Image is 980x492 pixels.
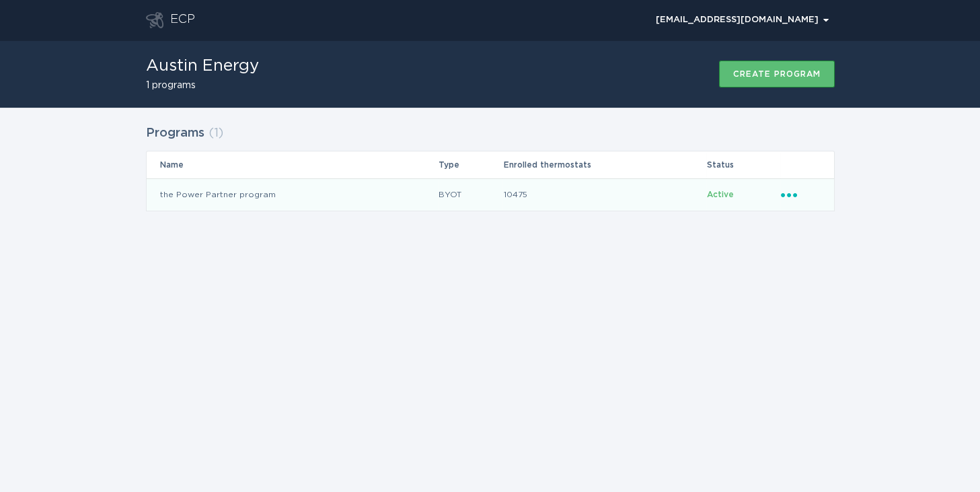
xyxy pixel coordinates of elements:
[147,151,438,178] th: Name
[656,16,829,24] div: [EMAIL_ADDRESS][DOMAIN_NAME]
[502,178,706,211] td: 10475
[650,10,835,30] div: Popover menu
[707,190,734,199] span: Active
[170,12,195,28] div: ECP
[438,151,503,178] th: Type
[502,151,706,178] th: Enrolled thermostats
[146,58,259,74] h1: Austin Energy
[147,178,438,211] td: the Power Partner program
[706,151,780,178] th: Status
[147,151,834,178] tr: Table Headers
[733,70,821,78] div: Create program
[146,81,259,90] h2: 1 programs
[146,121,204,145] h2: Programs
[146,12,163,28] button: Go to dashboard
[147,178,834,211] tr: d138714fb4724cd7b271465fac671896
[781,187,821,202] div: Popover menu
[438,178,503,211] td: BYOT
[209,127,223,139] span: ( 1 )
[719,61,835,87] button: Create program
[650,10,835,30] button: Open user account details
